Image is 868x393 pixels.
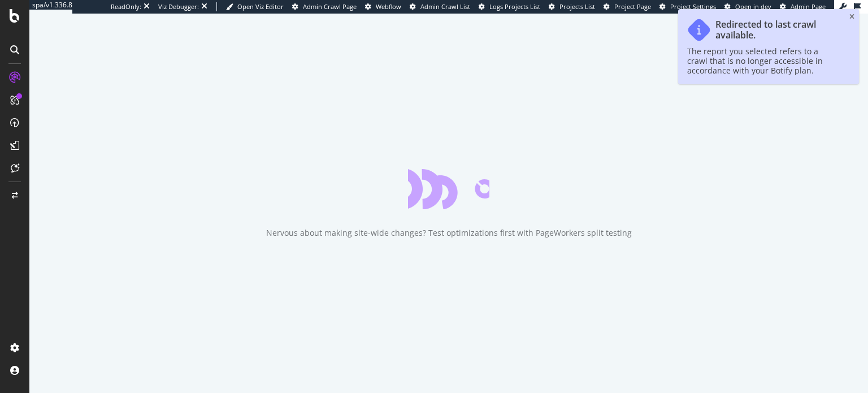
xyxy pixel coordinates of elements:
[559,2,595,11] span: Projects List
[158,2,199,11] div: Viz Debugger:
[724,2,771,11] a: Open in dev
[408,169,489,209] div: animation
[410,2,470,11] a: Admin Crawl List
[111,2,141,11] div: ReadOnly:
[604,2,651,11] a: Project Page
[614,2,651,11] span: Project Page
[780,2,826,11] a: Admin Page
[303,2,357,11] span: Admin Crawl Page
[266,227,632,239] div: Nervous about making site-wide changes? Test optimizations first with PageWorkers split testing
[659,2,716,11] a: Project Settings
[670,2,716,11] span: Project Settings
[489,2,540,11] span: Logs Projects List
[549,2,595,11] a: Projects List
[735,2,771,11] span: Open in dev
[226,2,284,11] a: Open Viz Editor
[420,2,470,11] span: Admin Crawl List
[237,2,284,11] span: Open Viz Editor
[292,2,357,11] a: Admin Crawl Page
[479,2,540,11] a: Logs Projects List
[365,2,401,11] a: Webflow
[715,19,839,41] div: Redirected to last crawl available.
[376,2,401,11] span: Webflow
[849,14,854,20] div: close toast
[687,46,839,75] div: The report you selected refers to a crawl that is no longer accessible in accordance with your Bo...
[791,2,826,11] span: Admin Page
